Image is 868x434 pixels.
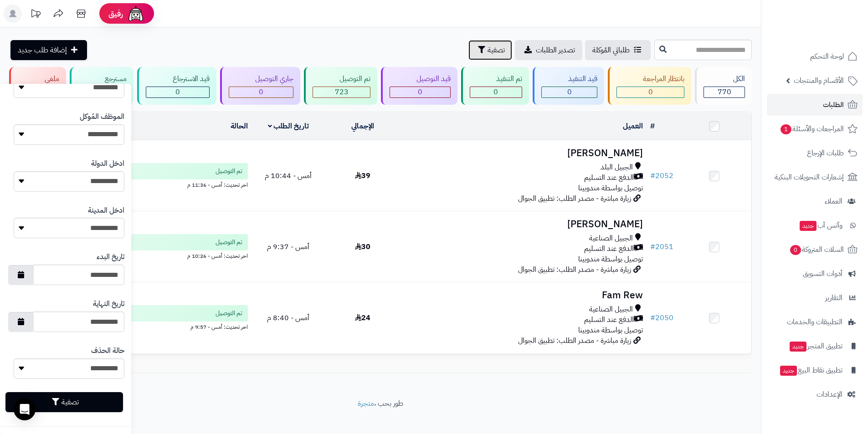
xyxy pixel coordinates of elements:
[767,94,863,116] a: الطلبات
[780,366,797,376] span: جديد
[693,67,754,105] a: الكل770
[515,40,582,60] a: تصدير الطلبات
[767,46,863,67] a: لوحة التحكم
[623,121,643,132] a: العميل
[578,254,643,265] span: توصيل بواسطة مندوبينا
[268,121,309,132] a: تاريخ الطلب
[767,311,863,333] a: التطبيقات والخدمات
[216,238,242,247] span: تم التوصيل
[390,74,451,84] div: قيد التوصيل
[601,162,633,173] span: الجبيل البلد
[313,74,370,84] div: تم التوصيل
[14,398,36,420] div: Open Intercom Messenger
[355,312,370,323] span: 24
[68,67,136,105] a: مسترجع 0
[817,388,842,401] span: الإعدادات
[355,170,370,181] span: 39
[779,364,842,377] span: تطبيق نقاط البيع
[806,23,859,42] img: logo-2.png
[800,221,817,231] span: جديد
[825,291,842,304] span: التقارير
[459,67,531,105] a: تم التنفيذ 0
[80,112,124,122] label: الموظف المُوكل
[91,158,124,169] label: ادخل الدولة
[589,233,633,244] span: الجبيل الصناعية
[650,241,673,252] a: #2051
[803,267,842,280] span: أدوات التسويق
[88,205,124,216] label: ادخل المدينة
[767,263,863,285] a: أدوات التسويق
[390,87,450,97] div: 0
[767,359,863,381] a: تطبيق نقاط البيعجديد
[78,74,127,84] div: مسترجع
[617,87,684,97] div: 0
[468,40,512,60] button: تصفية
[767,190,863,212] a: العملاء
[704,74,745,84] div: الكل
[218,67,303,105] a: جاري التوصيل 0
[718,87,731,97] span: 770
[767,335,863,357] a: تطبيق المتجرجديد
[403,219,643,230] h3: [PERSON_NAME]
[175,87,180,97] span: 0
[403,290,643,301] h3: Fam Rew
[267,241,309,252] span: أمس - 9:37 م
[789,340,842,352] span: تطبيق المتجر
[229,87,293,97] div: 0
[5,392,123,412] button: تصفية
[91,346,124,356] label: حالة الحذف
[584,173,634,183] span: الدفع عند التسليم
[584,315,634,325] span: الدفع عند التسليم
[584,244,634,254] span: الدفع عند التسليم
[313,87,370,97] div: 723
[488,45,505,56] span: تصفية
[542,87,597,97] div: 0
[823,98,844,111] span: الطلبات
[146,87,209,97] div: 0
[781,124,791,134] span: 1
[794,74,844,87] span: الأقسام والمنتجات
[108,8,123,19] span: رفيق
[589,304,633,315] span: الجبيل الصناعية
[767,239,863,260] a: السلات المتروكة0
[767,287,863,309] a: التقارير
[567,87,572,97] span: 0
[541,74,597,84] div: قيد التنفيذ
[231,121,248,132] a: الحالة
[650,170,655,181] span: #
[146,74,210,84] div: قيد الاسترجاع
[518,264,631,275] span: زيارة مباشرة - مصدر الطلب: تطبيق الجوال
[265,170,312,181] span: أمس - 10:44 م
[2,362,380,373] div: عرض 1 إلى 3 من 3 (1 صفحات)
[787,316,842,328] span: التطبيقات والخدمات
[790,245,801,255] span: 0
[767,214,863,236] a: وآتس آبجديد
[650,241,655,252] span: #
[775,171,844,184] span: إشعارات التحويلات البنكية
[807,147,844,159] span: طلبات الإرجاع
[767,118,863,140] a: المراجعات والأسئلة1
[93,299,124,309] label: تاريخ النهاية
[229,74,294,84] div: جاري التوصيل
[518,193,631,204] span: زيارة مباشرة - مصدر الطلب: تطبيق الجوال
[18,74,59,84] div: ملغي
[216,309,242,318] span: تم التوصيل
[767,383,863,405] a: الإعدادات
[536,45,575,56] span: تصدير الطلبات
[518,335,631,346] span: زيارة مباشرة - مصدر الطلب: تطبيق الجوال
[648,87,653,97] span: 0
[135,67,218,105] a: قيد الاسترجاع 0
[585,40,651,60] a: طلباتي المُوكلة
[302,67,379,105] a: تم التوصيل 723
[470,87,522,97] div: 0
[470,74,523,84] div: تم التنفيذ
[216,167,242,176] span: تم التوصيل
[7,67,68,105] a: ملغي 47
[767,142,863,164] a: طلبات الإرجاع
[606,67,693,105] a: بانتظار المراجعة 0
[578,325,643,336] span: توصيل بواسطة مندوبينا
[780,123,844,135] span: المراجعات والأسئلة
[767,166,863,188] a: إشعارات التحويلات البنكية
[379,67,459,105] a: قيد التوصيل 0
[616,74,685,84] div: بانتظار المراجعة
